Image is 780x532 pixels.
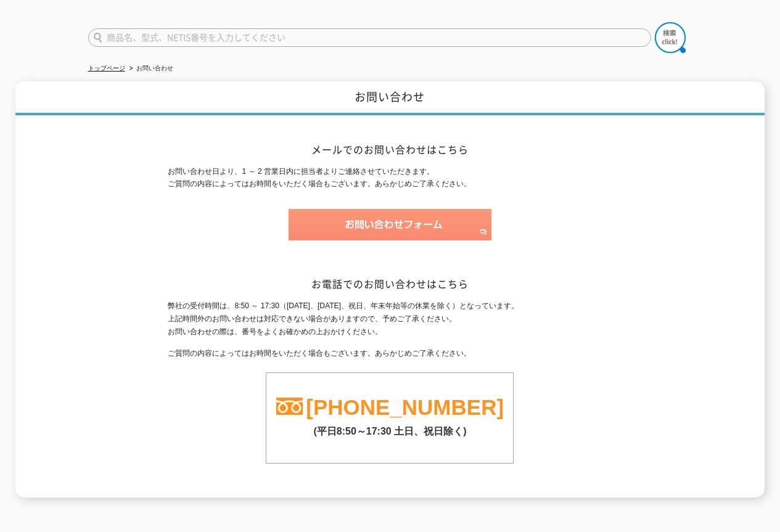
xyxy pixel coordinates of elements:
input: 商品名、型式、NETIS番号を入力してください [88,28,651,47]
h2: メールでのお問い合わせはこちら [168,143,612,156]
p: (平日8:50～17:30 土日、祝日除く) [266,419,513,438]
img: btn_search.png [655,22,686,53]
a: お問い合わせフォーム [289,229,491,238]
img: お問い合わせフォーム [289,209,491,240]
p: 弊社の受付時間は、8:50 ～ 17:30（[DATE]、[DATE]、祝日、年末年始等の休業を除く）となっています。 上記時間外のお問い合わせは対応できない場合がありますので、予めご了承くださ... [168,300,612,338]
p: ご質問の内容によってはお時間をいただく場合もございます。あらかじめご了承ください。 [168,347,612,360]
p: お問い合わせ日より、1 ～ 2 営業日内に担当者よりご連絡させていただきます。 ご質問の内容によってはお時間をいただく場合もございます。あらかじめご了承ください。 [168,165,612,191]
li: お問い合わせ [127,62,173,75]
h1: お問い合わせ [15,81,764,115]
a: トップページ [88,65,125,72]
h2: お電話でのお問い合わせはこちら [168,277,612,290]
a: [PHONE_NUMBER] [306,395,504,419]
